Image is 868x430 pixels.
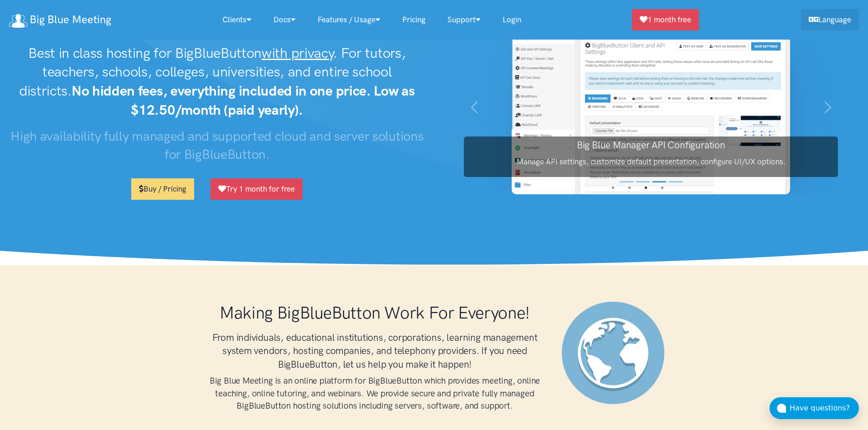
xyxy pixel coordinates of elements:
[492,10,532,30] a: Login
[307,10,391,30] a: Features / Usage
[211,178,303,200] a: Try 1 month for free
[9,14,27,28] img: logo
[790,402,859,414] div: Have questions?
[632,9,699,30] a: 1 month free
[72,82,415,118] strong: No hidden fees, everything included in one price. Low as $12.50/month (paid yearly).
[262,10,307,30] a: Docs
[801,9,859,30] a: Language
[464,156,838,168] p: Manage API settings, customize default presentation, configure UI/UX options.
[206,302,544,324] h1: Making BigBlueButton Work For Everyone!
[770,397,859,419] button: Have questions?
[464,138,838,152] h3: Big Blue Manager API Configuration
[391,10,437,30] a: Pricing
[9,10,111,30] a: Big Blue Meeting
[206,331,544,371] h3: From individuals, educational institutions, corporations, learning management system vendors, hos...
[262,45,333,61] u: with privacy
[9,44,425,120] h2: Best in class hosting for BigBlueButton . For tutors, teachers, schools, colleges, universities, ...
[211,10,262,30] a: Clients
[9,127,425,164] h3: High availability fully managed and supported cloud and server solutions for BigBlueButton.
[437,10,492,30] a: Support
[206,374,544,412] h4: Big Blue Meeting is an online platform for BigBlueButton which provides meeting, online teaching,...
[131,178,194,200] a: Buy / Pricing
